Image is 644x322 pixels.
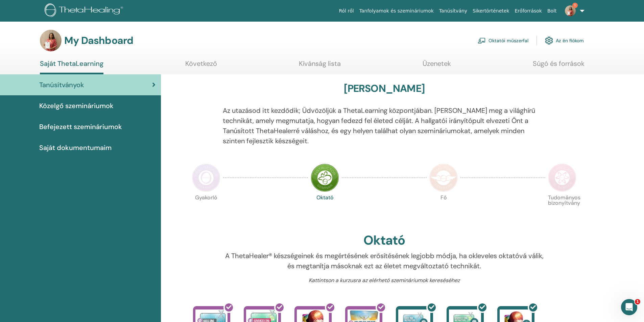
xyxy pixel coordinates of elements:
a: Kívánság lista [299,59,341,73]
p: Oktató [311,195,339,223]
span: 1 [635,299,640,304]
a: Sikertörténetek [470,5,512,17]
a: Üzenetek [423,59,451,73]
span: Közelgő szemináriumok [39,101,114,111]
a: Tanfolyamok és szemináriumok [357,5,436,17]
img: Master [429,164,458,192]
img: default.jpg [565,5,576,16]
a: Saját ThetaLearning [40,59,103,74]
span: 1 [572,3,578,8]
a: Tanúsítvány [436,5,470,17]
a: Bolt [545,5,559,17]
p: Gyakorló [192,195,220,223]
img: Instructor [311,164,339,192]
span: Tanúsítványok [39,80,84,90]
p: Kattintson a kurzusra az elérhető szemináriumok kereséséhez [223,276,546,284]
img: default.jpg [40,30,62,51]
a: Oktatói műszerfal [478,33,528,48]
p: Tudományos bizonyítvány [548,195,576,223]
iframe: Intercom live chat [621,299,637,315]
a: Erőforrások [512,5,545,17]
span: Saját dokumentumaim [39,143,112,153]
h3: [PERSON_NAME] [344,82,425,95]
span: Befejezett szemináriumok [39,122,122,132]
a: Az én fiókom [545,33,584,48]
p: Az utazásod itt kezdődik; Üdvözöljük a ThetaLearning központjában. [PERSON_NAME] meg a világhírű ... [223,105,546,146]
p: Fő [429,195,458,223]
a: Súgó és források [533,59,585,73]
img: logo.png [45,3,125,19]
h3: My Dashboard [64,34,133,47]
img: chalkboard-teacher.svg [478,38,486,44]
img: Certificate of Science [548,164,576,192]
a: Ról ről [336,5,357,17]
h2: Oktató [363,233,405,248]
a: Következő [185,59,217,73]
img: Practitioner [192,164,220,192]
p: A ThetaHealer® készségeinek és megértésének erősítésének legjobb módja, ha okleveles oktatóvá vál... [223,251,546,271]
img: cog.svg [545,35,553,46]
